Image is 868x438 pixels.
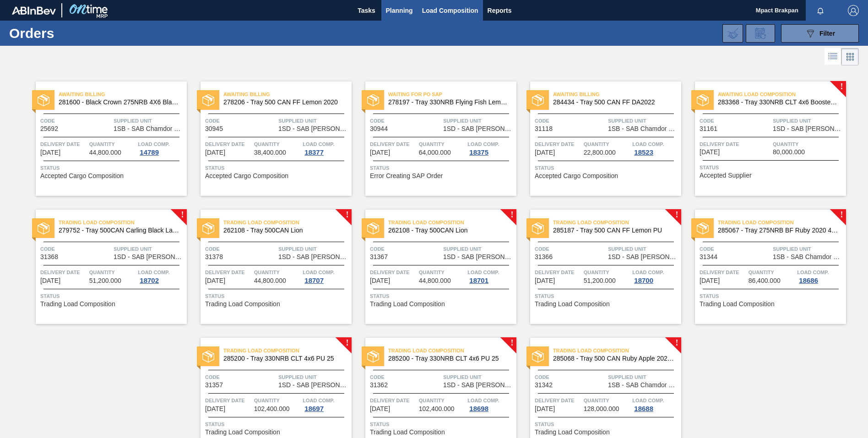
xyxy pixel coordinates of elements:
a: Load Comp.18686 [797,268,844,284]
span: 09/11/2025 [535,406,555,412]
img: status [367,222,379,234]
span: 08/22/2025 [205,149,225,156]
span: Status [535,420,679,429]
img: status [38,222,49,234]
span: Supplied Unit [278,116,349,125]
span: 262108 - Tray 500CAN Lion [388,227,509,234]
span: 1SD - SAB Rosslyn Brewery [773,125,844,132]
a: Load Comp.18688 [632,396,679,412]
span: 09/05/2025 [535,277,555,284]
span: Status [700,292,844,301]
a: !statusTrading Load Composition262108 - Tray 500CAN LionCode31367Supplied Unit1SD - SAB [PERSON_N... [352,210,516,324]
span: 1SB - SAB Chamdor Brewery [608,382,679,389]
span: Tasks [357,5,377,16]
span: Awaiting Load Composition [718,90,846,99]
a: statusAwaiting Billing281600 - Black Crown 275NRB 4X6 Blank TrayCode25692Supplied Unit1SB - SAB C... [22,81,187,196]
div: 18686 [797,277,820,284]
span: Delivery Date [535,140,581,149]
span: Code [700,116,770,125]
span: Delivery Date [535,396,581,405]
span: Quantity [773,140,844,149]
span: Delivery Date [370,396,417,405]
span: Quantity [584,396,630,405]
span: 51,200.000 [89,277,121,284]
span: Load Comp. [303,396,334,405]
span: Planning [386,5,413,16]
span: 1SB - SAB Chamdor Brewery [608,125,679,132]
span: Supplied Unit [278,373,349,382]
a: Load Comp.18698 [467,396,514,412]
span: Trading Load Composition [205,429,280,436]
span: Trading Load Composition [388,218,516,227]
span: Delivery Date [40,268,87,277]
span: 1SD - SAB Rosslyn Brewery [443,382,514,389]
span: Trading Load Composition [40,301,115,308]
a: !statusTrading Load Composition285187 - Tray 500 CAN FF Lemon PUCode31366Supplied Unit1SD - SAB [... [516,210,681,324]
span: Load Comp. [303,268,334,277]
span: Quantity [419,268,466,277]
span: 31378 [205,254,223,260]
a: Load Comp.14789 [138,140,184,156]
span: Code [370,373,441,382]
span: 09/05/2025 [40,277,60,284]
span: 38,400.000 [254,149,286,156]
span: Delivery Date [370,268,417,277]
div: 18377 [303,149,325,156]
div: Import Order Negotiation [722,24,743,43]
img: status [367,94,379,106]
span: Status [535,292,679,301]
span: 1SD - SAB Rosslyn Brewery [278,382,349,389]
div: List Vision [825,48,841,65]
span: Quantity [419,396,466,405]
img: status [38,94,49,106]
span: 1SD - SAB Rosslyn Brewery [278,125,349,132]
span: Quantity [89,268,136,277]
div: 18375 [467,149,490,156]
span: Trading Load Composition [388,346,516,355]
span: Load Comp. [467,396,499,405]
img: status [697,222,709,234]
div: Order Review Request [746,24,775,43]
span: 31342 [535,382,553,389]
a: Load Comp.18697 [303,396,349,412]
span: Supplied Unit [443,244,514,254]
span: Load Comp. [138,140,169,149]
span: 09/05/2025 [370,277,390,284]
div: 18697 [303,405,325,412]
span: Load Comp. [303,140,334,149]
span: Reports [488,5,512,16]
span: 44,800.000 [254,277,286,284]
span: Trading Load Composition [700,301,775,308]
span: 09/05/2025 [205,277,225,284]
span: Quantity [254,268,301,277]
span: 278197 - Tray 330NRB Flying Fish Lemon (2020) [388,99,509,106]
span: Trading Load Composition [553,346,681,355]
span: Code [205,116,276,125]
div: Card Vision [841,48,859,65]
div: 18688 [632,405,655,412]
span: 30945 [205,125,223,132]
span: Filter [819,30,835,37]
a: Load Comp.18523 [632,140,679,156]
span: Trading Load Composition [553,218,681,227]
span: 285067 - Tray 275NRB BF Ruby 2020 4x6 PU [718,227,839,234]
button: Notifications [806,4,835,17]
a: Load Comp.18377 [303,140,349,156]
span: Status [205,163,349,173]
span: Supplied Unit [114,116,184,125]
span: 08/29/2025 [535,149,555,156]
img: TNhmsLtSVTkK8tSr43FrP2fwEKptu5GPRR3wAAAABJRU5ErkJggg== [12,6,56,15]
span: 09/05/2025 [370,406,390,412]
span: Delivery Date [535,268,581,277]
span: Supplied Unit [114,244,184,254]
span: Accepted Supplier [700,172,752,179]
span: Status [40,292,184,301]
span: Load Comp. [467,140,499,149]
span: 25692 [40,125,58,132]
span: Code [205,373,276,382]
span: 01/20/2025 [40,149,60,156]
a: Load Comp.18701 [467,268,514,284]
span: 1SD - SAB Rosslyn Brewery [608,254,679,260]
span: Load Composition [422,5,478,16]
span: Load Comp. [138,268,169,277]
